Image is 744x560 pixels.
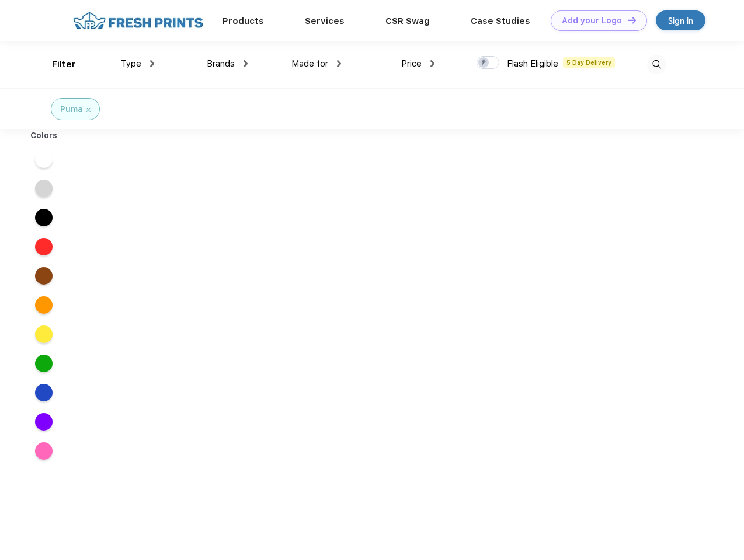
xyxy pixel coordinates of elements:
[628,17,636,23] img: DT
[222,16,264,26] a: Products
[60,103,83,116] div: Puma
[305,16,345,26] a: Services
[647,55,666,74] img: desktop_search.svg
[668,14,693,27] div: Sign in
[430,60,434,67] img: dropdown.png
[22,129,67,142] div: Colors
[121,58,141,69] span: Type
[563,57,615,68] span: 5 Day Delivery
[656,10,705,30] a: Sign in
[52,58,76,71] div: Filter
[291,58,328,69] span: Made for
[337,60,341,67] img: dropdown.png
[86,108,91,112] img: filter_cancel.svg
[207,58,235,69] span: Brands
[385,16,430,26] a: CSR Swag
[507,58,558,69] span: Flash Eligible
[244,60,248,67] img: dropdown.png
[401,58,422,69] span: Price
[562,16,622,26] div: Add your Logo
[150,60,154,67] img: dropdown.png
[69,10,207,31] img: fo%20logo%202.webp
